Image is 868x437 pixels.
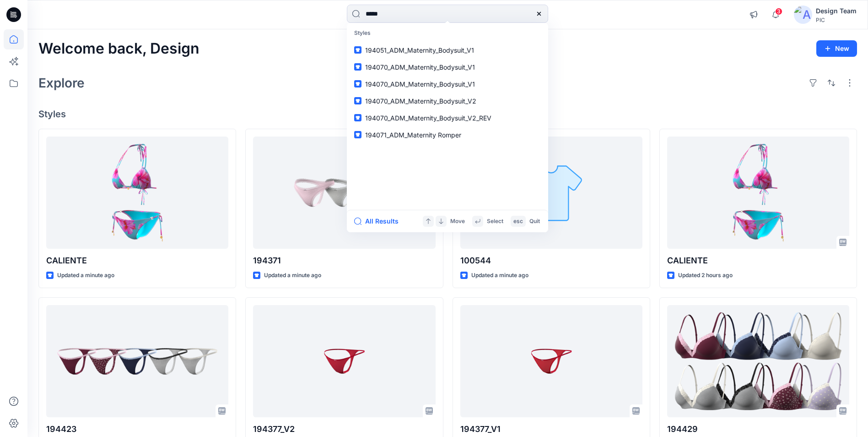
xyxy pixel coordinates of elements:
a: 194377_V1 [460,305,642,417]
button: New [816,40,857,57]
a: CALIENTE [667,137,849,249]
a: 194071_ADM_Maternity Romper [349,126,546,143]
span: 194070_ADM_Maternity_Bodysuit_V2_REV [365,114,491,122]
p: Move [450,217,465,226]
p: Updated a minute ago [264,271,321,280]
p: 194429 [667,423,849,436]
div: Design Team [816,5,857,16]
a: 194070_ADM_Maternity_Bodysuit_V1 [349,59,546,76]
a: 194377_V2 [253,305,435,417]
p: Quit [529,217,540,226]
p: esc [513,217,523,226]
p: Select [487,217,503,226]
span: 194070_ADM_Maternity_Bodysuit_V1 [365,80,475,88]
span: 3 [775,8,782,15]
a: 194051_ADM_Maternity_Bodysuit_V1 [349,42,546,59]
a: 194371 [253,137,435,249]
h2: Explore [38,76,85,90]
a: 194429 [667,305,849,417]
p: 194377_V1 [460,423,642,436]
a: CALIENTE [46,137,228,249]
span: 194071_ADM_Maternity Romper [365,131,461,139]
a: 100544 [460,137,642,249]
p: Updated a minute ago [471,271,528,280]
a: 194423 [46,305,228,417]
a: 194070_ADM_Maternity_Bodysuit_V1 [349,76,546,93]
span: 194070_ADM_Maternity_Bodysuit_V1 [365,63,475,71]
p: 194371 [253,254,435,267]
p: Styles [349,25,546,42]
a: 194070_ADM_Maternity_Bodysuit_V2_REV [349,109,546,126]
h2: Welcome back, Design [38,40,199,57]
p: Updated 2 hours ago [678,271,733,280]
span: 194070_ADM_Maternity_Bodysuit_V2 [365,97,476,105]
h4: Styles [38,109,857,120]
p: CALIENTE [46,254,228,267]
span: 194051_ADM_Maternity_Bodysuit_V1 [365,46,474,54]
p: 194377_V2 [253,423,435,436]
p: Updated a minute ago [57,271,114,280]
p: 194423 [46,423,228,436]
p: 100544 [460,254,642,267]
button: All Results [354,216,404,227]
img: avatar [794,5,812,24]
a: 194070_ADM_Maternity_Bodysuit_V2 [349,93,546,109]
p: CALIENTE [667,254,849,267]
div: PIC [816,16,857,23]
